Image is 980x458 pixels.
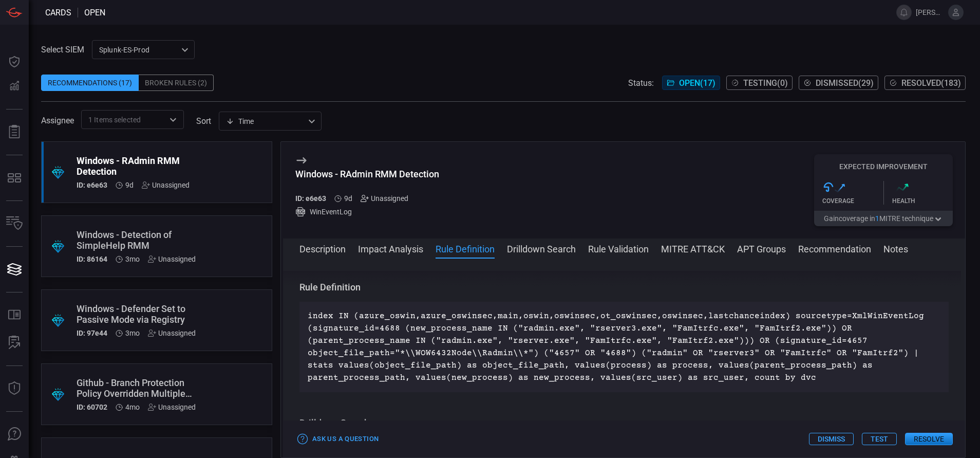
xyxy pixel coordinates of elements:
div: Time [226,116,305,126]
button: Ask Us a Question [295,431,381,447]
span: Assignee [41,116,74,125]
div: Coverage [822,197,883,205]
button: Detections [2,74,27,99]
button: ALERT ANALYSIS [2,331,27,355]
span: Jun 22, 2025 9:33 AM [125,403,140,411]
div: Unassigned [148,329,196,337]
span: Dismissed ( 29 ) [816,78,874,88]
button: Dismissed(29) [799,76,878,90]
button: MITRE ATT&CK [661,242,725,254]
div: Windows - RAdmin RMM Detection [295,169,439,179]
button: Rule Catalog [2,303,27,327]
button: APT Groups [737,242,786,254]
button: Dashboard [2,49,27,74]
h3: Rule Definition [299,281,949,294]
button: Threat Intelligence [2,376,27,401]
div: Unassigned [142,181,190,189]
h5: ID: 60702 [77,403,107,411]
button: Testing(0) [726,76,793,90]
span: Sep 28, 2025 9:55 AM [344,194,352,203]
p: Splunk-ES-Prod [99,45,178,55]
p: index IN (azure_oswin,azure_oswinsec,main,oswin,oswinsec,ot_oswinsec,oswinsec,lastchanceindex) so... [308,310,940,384]
div: Unassigned [148,255,196,263]
label: Select SIEM [41,45,84,54]
h3: Drilldown Search [299,417,949,429]
h5: ID: e6e63 [77,181,107,189]
h5: Expected Improvement [814,162,953,171]
span: Jul 06, 2025 8:48 AM [125,255,140,263]
div: Broken Rules (2) [139,75,214,91]
button: Open [166,113,180,127]
button: Recommendation [798,242,871,254]
span: open [84,8,105,17]
button: Ask Us A Question [2,422,27,447]
button: Resolve [905,433,953,445]
button: Cards [2,257,27,282]
span: Open ( 17 ) [679,78,715,88]
button: Description [299,242,346,254]
div: Unassigned [148,403,196,411]
div: Recommendations (17) [41,75,139,91]
span: Sep 28, 2025 9:55 AM [125,181,134,189]
span: Jun 29, 2025 10:25 AM [125,329,140,337]
button: Inventory [2,211,27,236]
button: Reports [2,120,27,144]
span: Cards [45,8,71,17]
label: sort [196,116,211,126]
button: Test [862,433,897,445]
span: Testing ( 0 ) [743,78,788,88]
button: Rule Definition [436,242,495,254]
button: Notes [883,242,908,254]
div: Windows - Detection of SimpleHelp RMM [77,229,198,251]
div: Github - Branch Protection Policy Overridden Multiple Times by the Same User [77,377,198,399]
div: Windows - Defender Set to Passive Mode via Registry [77,303,198,325]
div: WinEventLog [295,207,439,217]
button: Drilldown Search [507,242,576,254]
div: Unassigned [361,194,408,203]
button: Open(17) [662,76,720,90]
span: 1 [875,214,879,223]
span: Status: [628,78,654,88]
button: Impact Analysis [358,242,423,254]
h5: ID: 97e44 [77,329,107,337]
button: Dismiss [809,433,854,445]
span: [PERSON_NAME].[PERSON_NAME] [916,8,944,16]
button: Resolved(183) [884,76,966,90]
div: Windows - RAdmin RMM Detection [77,155,198,177]
button: Rule Validation [588,242,649,254]
div: Health [892,197,953,205]
span: 1 Items selected [88,115,141,125]
h5: ID: e6e63 [295,194,326,203]
span: Resolved ( 183 ) [901,78,961,88]
button: Gaincoverage in1MITRE technique [814,211,953,226]
h5: ID: 86164 [77,255,107,263]
button: MITRE - Detection Posture [2,166,27,190]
